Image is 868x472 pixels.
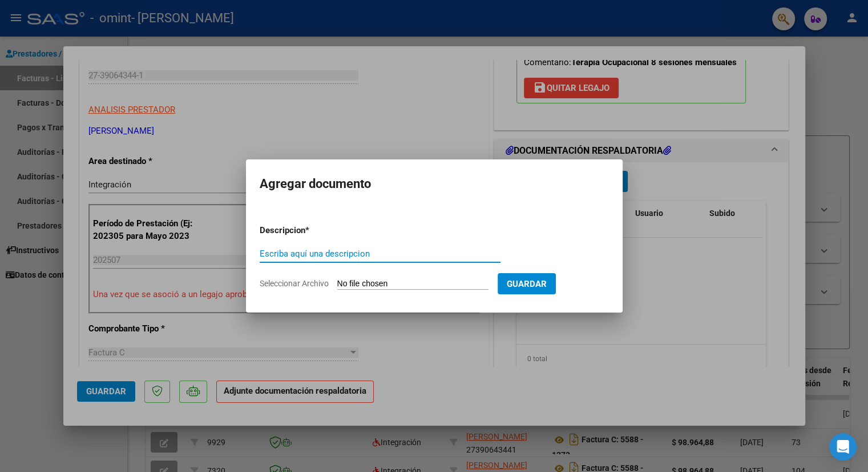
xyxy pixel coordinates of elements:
p: Descripcion [260,224,365,237]
h2: Agregar documento [260,173,609,195]
div: Open Intercom Messenger [829,433,857,461]
span: Guardar [507,279,547,289]
span: Seleccionar Archivo [260,279,329,288]
button: Guardar [498,273,556,294]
